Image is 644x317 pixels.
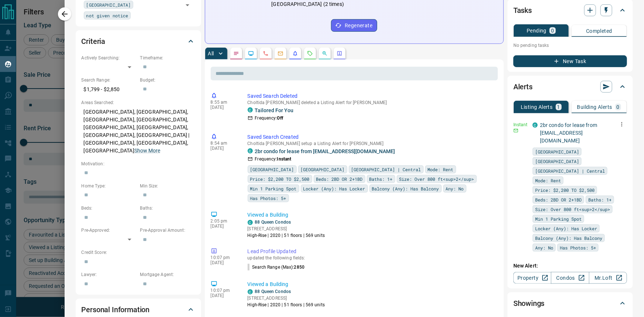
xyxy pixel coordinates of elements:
[248,51,254,56] svg: Lead Browsing Activity
[250,194,286,202] span: Has Photos: 5+
[255,220,291,225] a: 88 Queen Condos
[82,83,137,96] p: $1,799 - $2,850
[513,272,551,284] a: Property
[278,51,283,56] svg: Emails
[255,156,292,162] p: Frequency:
[134,147,160,155] button: Show More
[307,51,313,56] svg: Requests
[248,220,253,225] div: condos.ca
[255,148,395,154] a: 2br condo for lease from [EMAIL_ADDRESS][DOMAIN_NAME]
[248,302,325,308] p: High-Rise | 2020 | 51 floors | 569 units
[513,4,532,16] h2: Tasks
[211,224,237,229] p: [DATE]
[513,294,627,312] div: Showings
[211,260,237,265] p: [DATE]
[589,272,627,284] a: Mr.Loft
[82,99,195,106] p: Areas Searched:
[248,211,495,219] p: Viewed a Building
[211,105,237,110] p: [DATE]
[535,196,582,203] span: Beds: 2BD OR 2+1BD
[86,12,128,19] span: not given notice
[535,234,602,242] span: Balcony (Any): Has Balcony
[82,227,137,234] p: Pre-Approved:
[211,218,237,224] p: 2:05 pm
[82,106,195,157] p: [GEOGRAPHIC_DATA], [GEOGRAPHIC_DATA], [GEOGRAPHIC_DATA], [GEOGRAPHIC_DATA], [GEOGRAPHIC_DATA], [G...
[301,166,345,173] span: [GEOGRAPHIC_DATA]
[82,249,195,256] p: Credit Score:
[82,55,137,61] p: Actively Searching:
[211,288,237,293] p: 10:07 pm
[535,225,597,232] span: Locker (Any): Has Locker
[586,28,612,34] p: Completed
[248,100,495,105] p: Choltida [PERSON_NAME] deleted a Listing Alert for [PERSON_NAME]
[316,175,363,183] span: Beds: 2BD OR 2+1BD
[255,107,294,113] a: Tailored For You
[577,104,612,110] p: Building Alerts
[140,205,195,211] p: Baths:
[535,244,553,251] span: Any: No
[248,225,325,232] p: [STREET_ADDRESS]
[399,175,474,183] span: Size: Over 800 ft<sup>2</sup>
[535,186,595,194] span: Price: $2,200 TO $2,500
[248,133,495,141] p: Saved Search Created
[513,1,627,19] div: Tasks
[86,1,131,8] span: [GEOGRAPHIC_DATA]
[248,232,325,239] p: High-Rise | 2020 | 51 floors | 569 units
[535,148,579,155] span: [GEOGRAPHIC_DATA]
[337,51,342,56] svg: Agent Actions
[560,244,596,251] span: Has Photos: 5+
[535,167,605,175] span: [GEOGRAPHIC_DATA] | Central
[513,78,627,96] div: Alerts
[535,177,561,184] span: Mode: Rent
[140,271,195,278] p: Mortgage Agent:
[248,264,305,271] p: Search Range (Max) :
[248,148,253,154] div: condos.ca
[535,206,610,213] span: Size: Over 800 ft<sup>2</sup>
[513,128,519,133] svg: Email
[250,175,310,183] span: Price: $2,200 TO $2,500
[248,295,325,302] p: [STREET_ADDRESS]
[250,166,294,173] span: [GEOGRAPHIC_DATA]
[255,289,291,294] a: 88 Queen Condos
[557,104,560,110] p: 1
[248,255,495,261] p: updated the following fields:
[277,156,292,162] strong: Instant
[513,121,528,128] p: Instant
[540,122,597,144] a: 2br condo for lease from [EMAIL_ADDRESS][DOMAIN_NAME]
[140,77,195,83] p: Budget:
[331,19,377,32] button: Regenerate
[588,196,612,203] span: Baths: 1+
[322,51,328,56] svg: Opportunities
[535,215,582,223] span: Min 1 Parking Spot
[535,158,579,165] span: [GEOGRAPHIC_DATA]
[211,293,237,298] p: [DATE]
[211,141,237,146] p: 8:54 am
[277,116,283,121] strong: Off
[248,107,253,113] div: condos.ca
[248,92,495,100] p: Saved Search Deleted
[140,183,195,189] p: Min Size:
[211,100,237,105] p: 8:55 am
[533,123,538,128] div: condos.ca
[140,55,195,61] p: Timeframe:
[208,51,214,56] p: All
[303,185,365,192] span: Locker (Any): Has Locker
[248,141,495,146] p: Choltida [PERSON_NAME] setup a Listing Alert for [PERSON_NAME]
[551,28,554,33] p: 0
[82,304,150,316] h2: Personal Information
[255,115,283,121] p: Frequency:
[446,185,464,192] span: Any: No
[82,183,137,189] p: Home Type:
[263,51,269,56] svg: Calls
[551,272,589,284] a: Condos
[82,32,195,50] div: Criteria
[211,255,237,260] p: 10:07 pm
[82,161,195,167] p: Motivation:
[248,248,495,255] p: Lead Profile Updated
[513,262,627,270] p: New Alert:
[82,35,106,47] h2: Criteria
[82,77,137,83] p: Search Range:
[248,280,495,288] p: Viewed a Building
[292,51,298,56] svg: Listing Alerts
[617,104,620,110] p: 0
